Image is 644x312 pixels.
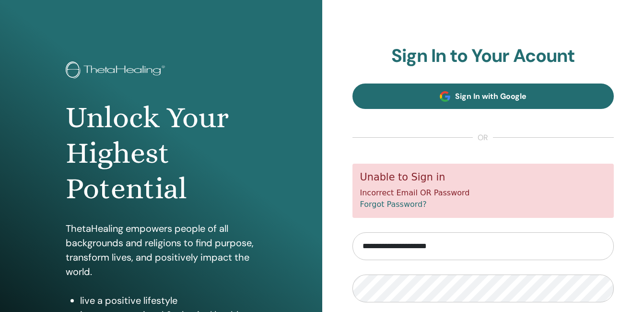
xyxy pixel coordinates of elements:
span: or [473,132,493,144]
h1: Unlock Your Highest Potential [66,100,257,207]
li: live a positive lifestyle [80,293,257,308]
h2: Sign In to Your Acount [352,45,614,67]
a: Forgot Password? [360,200,427,209]
h5: Unable to Sign in [360,171,607,183]
a: Sign In with Google [352,84,614,109]
p: ThetaHealing empowers people of all backgrounds and religions to find purpose, transform lives, a... [66,221,257,279]
span: Sign In with Google [455,91,527,101]
div: Incorrect Email OR Password [352,164,614,218]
